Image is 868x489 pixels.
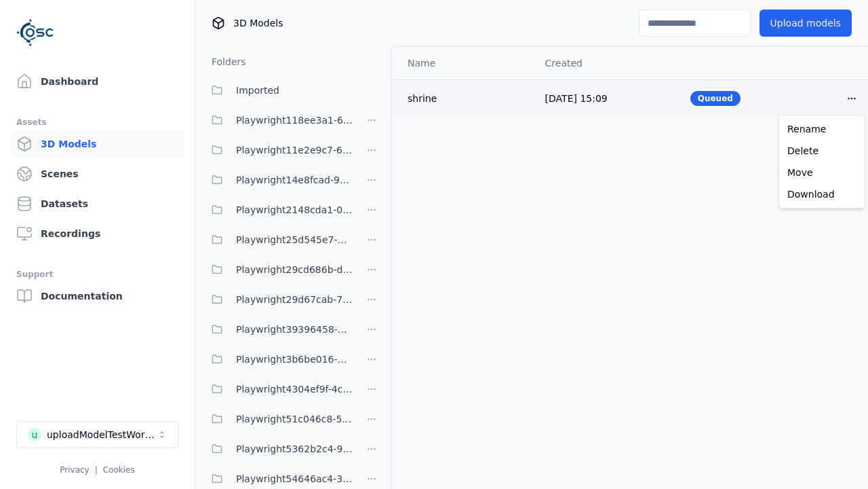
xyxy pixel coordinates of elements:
a: Rename [782,118,862,140]
a: Delete [782,140,862,162]
a: Move [782,162,862,183]
a: Download [782,183,862,205]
